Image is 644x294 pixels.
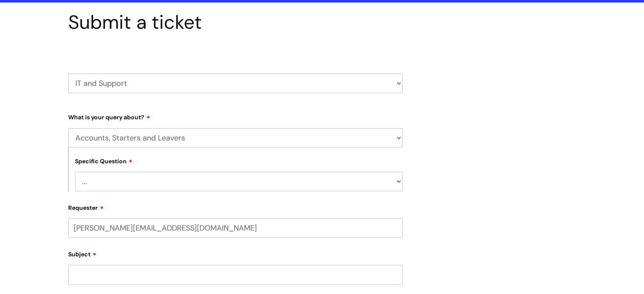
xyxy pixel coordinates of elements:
label: What is your query about? [68,111,403,121]
label: Specific Question [75,157,133,165]
h1: Submit a ticket [68,11,403,34]
label: Requester [68,201,403,212]
input: Email [68,218,403,238]
label: Subject [68,248,403,258]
